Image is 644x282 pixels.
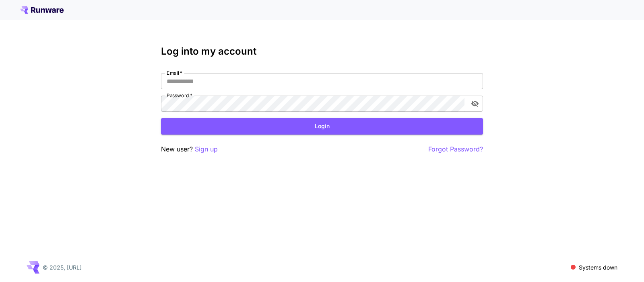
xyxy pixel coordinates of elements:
[161,144,218,154] p: New user?
[161,46,483,57] h3: Log into my account
[43,263,82,272] p: © 2025, [URL]
[167,92,192,99] label: Password
[579,263,617,272] p: Systems down
[195,144,218,154] button: Sign up
[167,69,182,76] label: Email
[468,96,482,111] button: toggle password visibility
[161,118,483,135] button: Login
[428,144,483,154] button: Forgot Password?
